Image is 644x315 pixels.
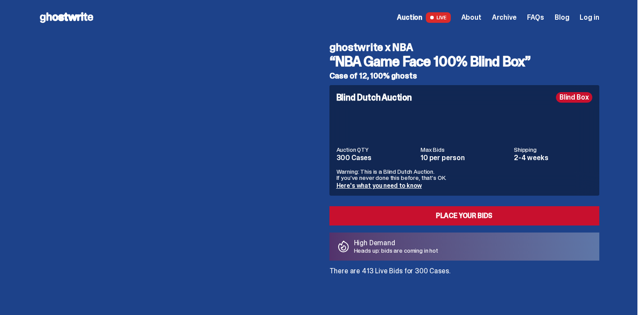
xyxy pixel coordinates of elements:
a: Auction LIVE [397,12,450,23]
p: High Demand [354,240,439,247]
dd: 2-4 weeks [514,154,592,161]
a: Blog [555,14,569,21]
span: Auction [397,14,422,21]
p: There are 413 Live Bids for 300 Cases. [329,268,599,275]
a: FAQs [527,14,544,21]
dt: Max Bids [421,147,509,153]
a: Here's what you need to know [336,182,422,190]
a: About [461,14,481,21]
p: Warning: This is a Blind Dutch Auction. If you’ve never done this before, that’s OK. [336,168,592,181]
h4: ghostwrite x NBA [329,42,599,53]
dd: 300 Cases [336,154,416,161]
dt: Shipping [514,147,592,153]
dd: 10 per person [421,154,509,161]
span: LIVE [426,12,451,23]
h5: Case of 12, 100% ghosts [329,72,599,80]
a: Log in [580,14,599,21]
dt: Auction QTY [336,147,416,153]
div: Blind Box [556,92,592,103]
a: Place your Bids [329,206,599,226]
h4: Blind Dutch Auction [336,93,412,102]
p: Heads up: bids are coming in hot [354,247,439,254]
h3: “NBA Game Face 100% Blind Box” [329,54,599,68]
a: Archive [492,14,517,21]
